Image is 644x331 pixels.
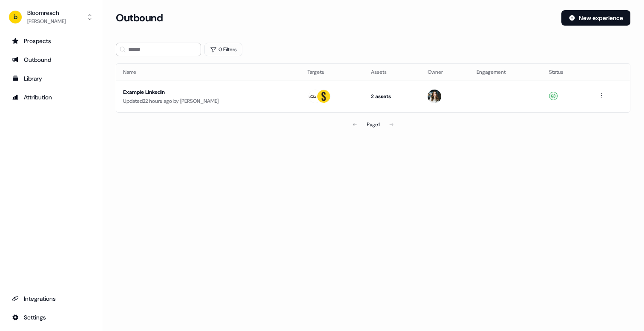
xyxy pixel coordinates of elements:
button: 0 Filters [204,43,242,56]
div: Settings [12,313,90,322]
a: Go to templates [7,72,95,85]
button: Bloomreach[PERSON_NAME] [7,7,95,27]
div: Example LinkedIn [123,88,284,96]
th: Engagement [470,64,542,81]
div: Outbound [12,55,90,64]
th: Name [116,64,301,81]
div: [PERSON_NAME] [27,17,66,26]
a: Go to integrations [7,311,95,324]
a: Go to attribution [7,90,95,104]
th: Owner [421,64,470,81]
a: Go to integrations [7,292,95,305]
div: Library [12,74,90,83]
div: Attribution [12,93,90,102]
div: Prospects [12,37,90,45]
h3: Outbound [116,12,163,24]
div: Updated 22 hours ago by [PERSON_NAME] [123,97,294,105]
button: New experience [561,10,630,26]
div: Integrations [12,294,90,303]
div: Page 1 [367,120,379,129]
th: Status [542,64,590,81]
th: Targets [301,64,364,81]
a: Go to outbound experience [7,53,95,67]
a: Go to prospects [7,34,95,48]
div: 2 assets [371,92,414,101]
img: Billie [428,90,441,103]
th: Assets [364,64,421,81]
div: Bloomreach [27,9,66,17]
